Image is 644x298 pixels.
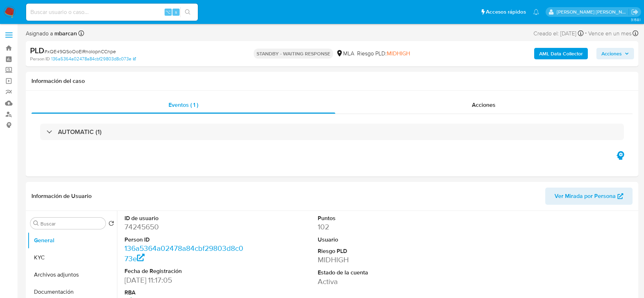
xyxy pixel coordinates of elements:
dt: Riesgo PLD [318,247,439,255]
dt: Fecha de Registración [125,267,246,275]
dt: Usuario [318,236,439,244]
button: KYC [28,249,117,266]
span: Acciones [472,101,496,109]
a: Salir [631,8,639,16]
button: Volver al orden por defecto [108,220,114,228]
b: AML Data Collector [539,48,583,59]
span: # xQE49QSoOoElRnoIopnCCnpe [44,48,116,55]
span: Ver Mirada por Persona [555,188,616,205]
input: Buscar usuario o caso... [26,8,198,17]
b: PLD [30,45,44,56]
button: General [28,232,117,249]
dd: Activa [318,277,439,287]
a: Notificaciones [533,9,539,15]
span: Accesos rápidos [486,8,526,16]
dt: RBA [125,289,246,297]
dd: [DATE] 11:17:05 [125,275,246,285]
span: ⌥ [165,9,171,15]
p: STANDBY - WAITING RESPONSE [254,49,333,59]
dt: Puntos [318,214,439,222]
span: s [175,9,177,15]
dd: 74245650 [125,222,246,232]
button: Buscar [33,220,39,226]
button: Archivos adjuntos [28,266,117,283]
dd: MIDHIGH [318,255,439,265]
button: AML Data Collector [534,48,588,59]
span: MIDHIGH [387,49,410,58]
b: mbarcan [53,29,77,38]
span: Eventos ( 1 ) [169,101,198,109]
input: Buscar [40,220,103,227]
button: Acciones [596,48,634,59]
dd: 102 [318,222,439,232]
a: 136a5364a02478a84cbf29803d8c073e [125,243,243,263]
button: Ver Mirada por Persona [545,188,633,205]
dt: Person ID [125,236,246,244]
span: Riesgo PLD: [357,50,410,58]
h1: Información de Usuario [31,193,92,200]
a: 136a5364a02478a84cbf29803d8c073e [51,56,136,62]
div: MLA [336,50,354,58]
div: AUTOMATIC (1) [40,124,624,140]
span: Vence en un mes [588,30,631,38]
span: - [585,29,587,38]
h1: Información del caso [31,78,633,85]
span: Asignado a [26,30,77,38]
span: Acciones [601,48,622,59]
dt: Estado de la cuenta [318,269,439,277]
h3: AUTOMATIC (1) [58,128,102,136]
button: search-icon [180,7,195,17]
div: Creado el: [DATE] [533,29,584,38]
dt: ID de usuario [125,214,246,222]
p: magali.barcan@mercadolibre.com [557,9,629,15]
b: Person ID [30,56,50,62]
